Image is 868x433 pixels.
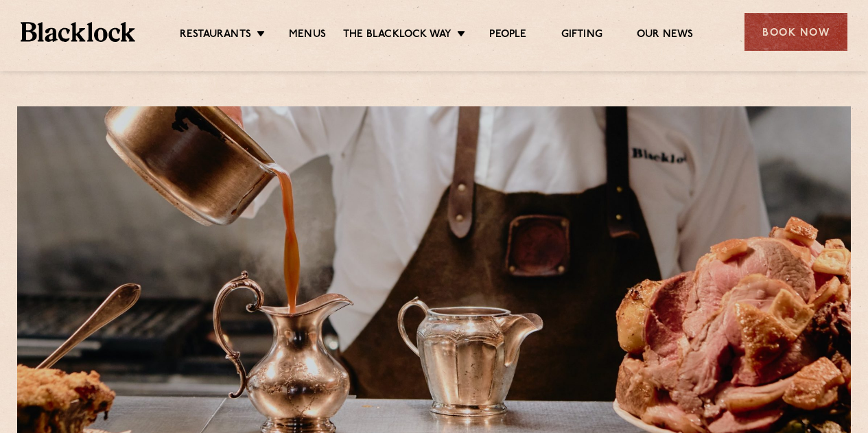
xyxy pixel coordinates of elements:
a: Restaurants [180,28,251,43]
a: The Blacklock Way [343,28,451,43]
a: Menus [289,28,326,43]
div: Book Now [744,13,847,51]
a: Gifting [561,28,602,43]
a: People [489,28,526,43]
img: BL_Textured_Logo-footer-cropped.svg [21,22,135,41]
a: Our News [637,28,694,43]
